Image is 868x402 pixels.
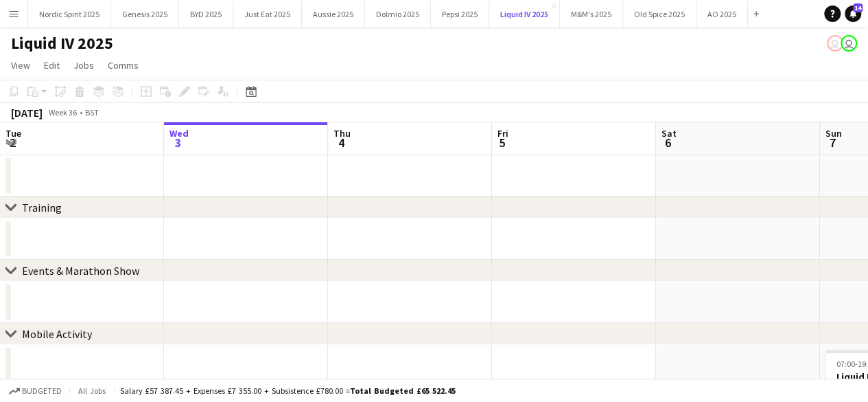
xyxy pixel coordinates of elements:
div: Salary £57 387.45 + Expenses £7 355.00 + Subsistence £780.00 = [120,386,456,396]
span: Comms [108,59,139,71]
span: Sat [661,127,677,139]
span: Total Budgeted £65 522.45 [350,386,456,396]
span: Tue [5,127,21,139]
app-user-avatar: Rosie Benjamin [827,35,843,52]
div: [DATE] [11,106,43,120]
span: 5 [495,135,508,150]
a: Edit [38,56,65,74]
span: Week 36 [45,107,80,118]
button: BYD 2025 [179,1,233,27]
a: Comms [102,56,144,74]
span: Fri [497,127,508,139]
div: BST [85,107,99,118]
span: Thu [333,127,351,139]
h1: Liquid IV 2025 [11,33,113,54]
button: Nordic Spirit 2025 [28,1,111,27]
span: 14 [853,3,863,12]
span: Edit [44,59,60,71]
button: Dolmio 2025 [365,1,431,27]
span: 3 [167,135,189,150]
button: Aussie 2025 [302,1,365,27]
div: Events & Marathon Show [22,264,139,278]
button: Just Eat 2025 [233,1,302,27]
app-user-avatar: Rosie Benjamin [841,35,857,52]
div: Mobile Activity [22,327,92,341]
a: View [5,56,36,74]
span: 4 [331,135,351,150]
a: 14 [845,5,861,22]
div: Training [22,201,62,214]
button: Old Spice 2025 [623,1,696,27]
button: Liquid IV 2025 [489,1,560,27]
button: Budgeted [7,383,64,399]
a: Jobs [68,56,99,74]
span: 7 [823,135,842,150]
button: AO 2025 [696,1,748,27]
span: 2 [3,135,21,150]
span: View [11,59,30,71]
span: 6 [659,135,677,150]
span: Sun [825,127,842,139]
button: Genesis 2025 [111,1,179,27]
span: All jobs [75,386,108,396]
button: Pepsi 2025 [431,1,489,27]
button: M&M's 2025 [560,1,623,27]
span: Budgeted [22,386,62,396]
span: Jobs [73,59,94,71]
span: Wed [169,127,189,139]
